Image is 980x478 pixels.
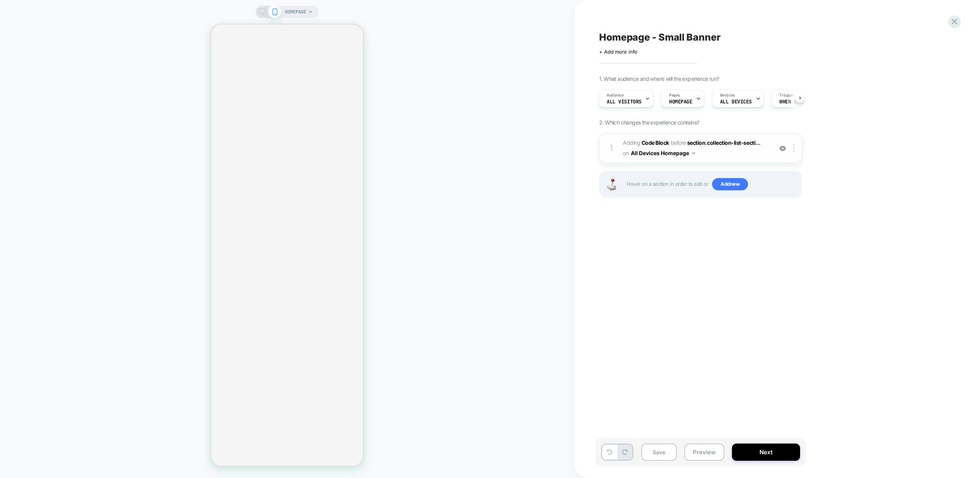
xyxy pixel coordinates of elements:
span: 2. Which changes the experience contains? [599,119,699,126]
span: on [623,148,629,158]
span: Adding [623,139,669,146]
button: Next [732,444,800,461]
img: crossed eye [779,145,786,152]
span: Devices [720,93,735,98]
span: HOMEPAGE [669,99,693,105]
button: Preview [684,444,724,461]
img: down arrow [692,152,695,154]
span: 1. What audience and where will the experience run? [599,75,719,82]
b: Code Block [642,139,669,146]
span: ALL DEVICES [720,99,752,105]
span: Audience [607,93,624,98]
img: Joystick [604,178,619,190]
span: Pages [669,93,680,98]
span: Hover on a section in order to edit or [627,178,797,190]
span: BEFORE [671,139,686,146]
span: section.collection-list-secti... [687,139,761,146]
span: Trigger [779,93,794,98]
img: close [793,144,795,152]
span: All Visitors [607,99,642,105]
span: Homepage - Small Banner [599,31,720,43]
button: Save [641,444,677,461]
span: Add new [712,178,748,190]
span: HOMEPAGE [285,6,306,18]
button: All Devices Homepage [631,147,695,159]
span: + Add more info [599,49,637,55]
span: When section.collection-list-section appears [779,99,833,105]
div: 1 [608,141,615,156]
